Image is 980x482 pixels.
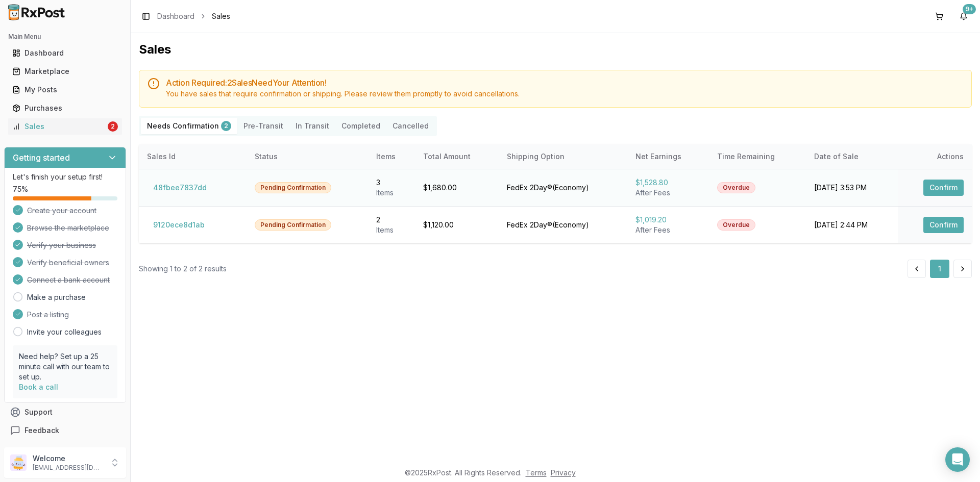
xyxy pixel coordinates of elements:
[814,183,889,193] div: [DATE] 3:53 PM
[709,144,806,169] th: Time Remaining
[4,63,126,80] button: Marketplace
[12,121,106,132] div: Sales
[27,310,69,320] span: Post a listing
[635,177,701,188] div: $1,528.80
[898,144,972,169] th: Actions
[147,180,213,196] button: 48fbee7837dd
[12,48,118,58] div: Dashboard
[551,468,576,477] a: Privacy
[139,41,972,58] h1: Sales
[8,33,122,41] h2: Main Menu
[717,182,755,193] div: Overdue
[635,215,701,225] div: $1,019.20
[27,275,110,285] span: Connect a bank account
[141,118,237,134] button: Needs Confirmation
[247,144,368,169] th: Status
[33,453,104,464] p: Welcome
[368,144,415,169] th: Items
[8,62,122,81] a: Marketplace
[221,121,231,131] div: 2
[289,118,335,134] button: In Transit
[717,219,755,231] div: Overdue
[4,4,69,20] img: RxPost Logo
[27,292,86,302] a: Make a purchase
[255,182,331,193] div: Pending Confirmation
[635,188,701,198] div: After Fees
[386,118,435,134] button: Cancelled
[12,66,118,77] div: Marketplace
[507,183,620,193] div: FedEx 2Day® ( Economy )
[12,85,118,95] div: My Posts
[526,468,547,477] a: Terms
[627,144,709,169] th: Net Earnings
[12,103,118,113] div: Purchases
[10,454,27,471] img: User avatar
[499,144,628,169] th: Shipping Option
[255,219,331,231] div: Pending Confirmation
[415,144,499,169] th: Total Amount
[923,217,964,233] button: Confirm
[157,11,194,21] a: Dashboard
[930,260,949,278] button: 1
[27,206,96,216] span: Create your account
[8,44,122,62] a: Dashboard
[4,45,126,61] button: Dashboard
[157,11,230,21] nav: breadcrumb
[423,220,491,230] div: $1,120.00
[19,351,111,382] p: Need help? Set up a 25 minute call with our team to set up.
[166,89,963,99] div: You have sales that require confirmation or shipping. Please review them promptly to avoid cancel...
[13,184,28,194] span: 75 %
[8,81,122,99] a: My Posts
[814,220,889,230] div: [DATE] 2:44 PM
[806,144,897,169] th: Date of Sale
[24,425,59,436] span: Feedback
[945,447,970,472] div: Open Intercom Messenger
[212,11,230,21] span: Sales
[4,82,126,98] button: My Posts
[376,215,407,225] div: 2
[963,4,976,14] div: 9+
[376,188,407,198] div: Item s
[955,8,972,24] button: 9+
[19,383,58,391] a: Book a call
[423,183,491,193] div: $1,680.00
[4,403,126,421] button: Support
[8,117,122,136] a: Sales2
[13,172,117,182] p: Let's finish your setup first!
[33,464,104,472] p: [EMAIL_ADDRESS][DOMAIN_NAME]
[27,258,109,268] span: Verify beneficial owners
[376,225,407,235] div: Item s
[27,240,96,250] span: Verify your business
[27,223,109,233] span: Browse the marketplace
[335,118,386,134] button: Completed
[13,151,70,164] h3: Getting started
[923,180,964,196] button: Confirm
[147,217,211,233] button: 9120ece8d1ab
[507,220,620,230] div: FedEx 2Day® ( Economy )
[139,144,247,169] th: Sales Id
[139,264,227,274] div: Showing 1 to 2 of 2 results
[108,121,118,132] div: 2
[376,177,407,188] div: 3
[166,79,963,87] h5: Action Required: 2 Sale s Need Your Attention!
[8,99,122,117] a: Purchases
[4,421,126,440] button: Feedback
[4,100,126,116] button: Purchases
[635,225,701,235] div: After Fees
[237,118,289,134] button: Pre-Transit
[4,118,126,135] button: Sales2
[27,327,102,337] a: Invite your colleagues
